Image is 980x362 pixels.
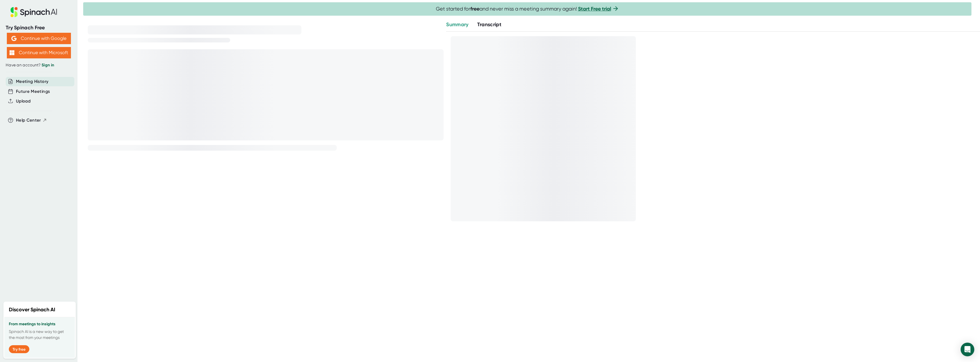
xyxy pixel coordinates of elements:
[470,6,479,12] b: free
[446,21,468,28] span: Summary
[16,98,30,105] button: Upload
[9,345,29,353] button: Try free
[446,21,468,28] button: Summary
[7,33,71,44] button: Continue with Google
[16,78,48,85] button: Meeting History
[477,21,502,28] span: Transcript
[961,343,974,356] div: Open Intercom Messenger
[578,6,611,12] a: Start Free trial
[7,47,71,58] button: Continue with Microsoft
[9,306,55,314] h2: Discover Spinach AI
[436,6,619,12] span: Get started for and never miss a meeting summary again!
[6,24,72,31] div: Try Spinach Free
[16,88,50,95] button: Future Meetings
[9,329,70,341] p: Spinach AI is a new way to get the most from your meetings
[9,322,70,326] h3: From meetings to insights
[16,117,41,124] span: Help Center
[11,36,17,41] img: Aehbyd4JwY73AAAAAElFTkSuQmCC
[6,63,72,68] div: Have an account?
[16,117,47,124] button: Help Center
[42,63,54,68] a: Sign in
[477,21,502,28] button: Transcript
